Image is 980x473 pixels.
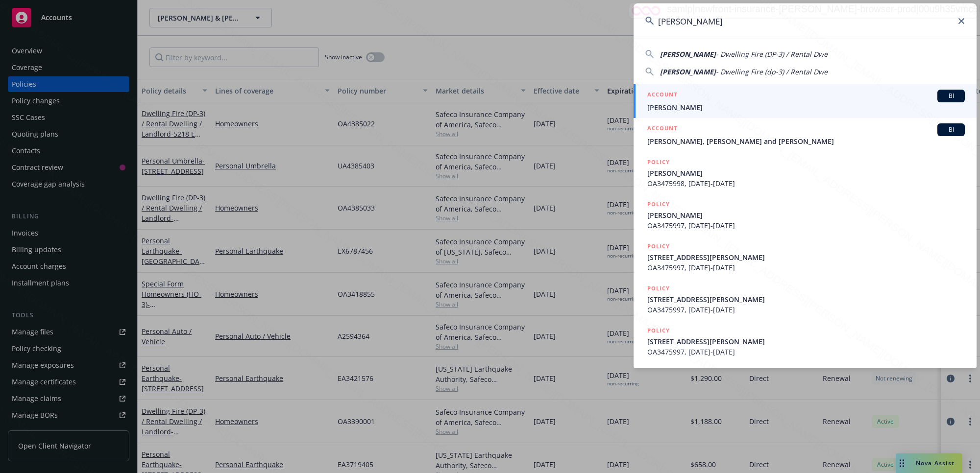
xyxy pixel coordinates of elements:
span: OA3475997, [DATE]-[DATE] [647,262,965,273]
span: [PERSON_NAME] [647,168,965,178]
h5: ACCOUNT [647,90,677,101]
span: [PERSON_NAME], [PERSON_NAME] and [PERSON_NAME] [647,136,965,146]
a: POLICY[PERSON_NAME]OA3475997, [DATE]-[DATE] [634,194,977,236]
span: OA3475997, [DATE]-[DATE] [647,220,965,231]
span: BI [941,92,961,100]
span: [PERSON_NAME] [647,102,965,113]
span: [PERSON_NAME] [660,49,716,59]
a: POLICY[STREET_ADDRESS][PERSON_NAME]OA3475997, [DATE]-[DATE] [634,236,977,278]
span: OA3475997, [DATE]-[DATE] [647,305,965,315]
input: Search... [634,3,977,39]
span: BI [941,125,961,134]
h5: ACCOUNT [647,123,677,135]
span: [PERSON_NAME] [647,210,965,220]
h5: POLICY [647,241,670,251]
a: ACCOUNTBI[PERSON_NAME] [634,84,977,118]
span: [STREET_ADDRESS][PERSON_NAME] [647,336,965,347]
span: [STREET_ADDRESS][PERSON_NAME] [647,294,965,305]
span: OA3475997, [DATE]-[DATE] [647,347,965,357]
a: POLICY[STREET_ADDRESS][PERSON_NAME]OA3475997, [DATE]-[DATE] [634,320,977,362]
span: [PERSON_NAME] [660,67,716,76]
span: OA3475998, [DATE]-[DATE] [647,178,965,189]
span: [STREET_ADDRESS][PERSON_NAME] [647,252,965,262]
h5: POLICY [647,326,670,335]
a: ACCOUNTBI[PERSON_NAME], [PERSON_NAME] and [PERSON_NAME] [634,118,977,152]
h5: POLICY [647,199,670,209]
h5: POLICY [647,157,670,167]
a: POLICY[PERSON_NAME]OA3475998, [DATE]-[DATE] [634,152,977,194]
span: - Dwelling Fire (dp-3) / Rental Dwe [716,67,828,76]
a: POLICY[STREET_ADDRESS][PERSON_NAME]OA3475997, [DATE]-[DATE] [634,278,977,320]
h5: POLICY [647,284,670,293]
span: - Dwelling Fire (DP-3) / Rental Dwe [716,49,828,59]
